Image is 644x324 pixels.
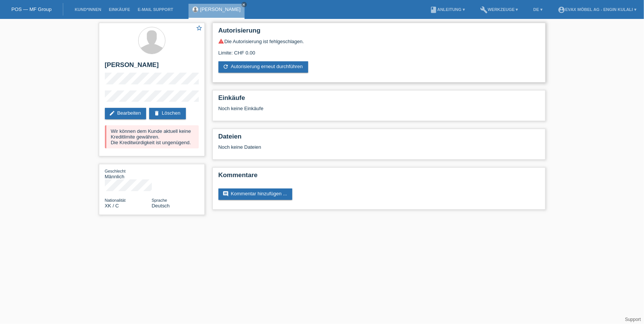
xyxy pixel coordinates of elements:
[105,7,134,12] a: Einkäufe
[218,94,540,106] h2: Einkäufe
[152,203,170,209] span: Deutsch
[625,317,641,322] a: Support
[218,171,540,183] h2: Kommentare
[105,108,147,119] a: editBearbeiten
[200,6,241,12] a: [PERSON_NAME]
[154,110,160,116] i: delete
[218,133,540,144] h2: Dateien
[242,3,246,6] i: close
[218,106,540,117] div: Noch keine Einkäufe
[105,168,152,179] div: Männlich
[71,7,105,12] a: Kund*innen
[149,108,186,119] a: deleteLöschen
[223,191,229,197] i: comment
[218,188,293,200] a: commentKommentar hinzufügen ...
[476,7,522,12] a: buildWerkzeuge ▾
[105,61,199,73] h2: [PERSON_NAME]
[223,64,229,70] i: refresh
[242,2,247,7] a: close
[11,6,51,12] a: POS — MF Group
[105,169,126,173] span: Geschlecht
[109,110,115,116] i: edit
[196,25,203,33] a: star_border
[218,44,540,56] div: Limite: CHF 0.00
[218,27,540,38] h2: Autorisierung
[105,203,119,209] span: Kosovo / C / 03.08.2014
[152,198,167,202] span: Sprache
[218,38,540,44] div: Die Autorisierung ist fehlgeschlagen.
[105,198,126,202] span: Nationalität
[134,7,177,12] a: E-Mail Support
[196,25,203,31] i: star_border
[218,144,450,150] div: Noch keine Dateien
[558,6,565,14] i: account_circle
[426,7,469,12] a: bookAnleitung ▾
[218,38,225,44] i: warning
[218,61,308,73] a: refreshAutorisierung erneut durchführen
[105,125,199,148] div: Wir können dem Kunde aktuell keine Kreditlimite gewähren. Die Kreditwürdigkeit ist ungenügend.
[480,6,488,14] i: build
[530,7,546,12] a: DE ▾
[554,7,640,12] a: account_circleEVAX Möbel AG - Engin Kulali ▾
[430,6,437,14] i: book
